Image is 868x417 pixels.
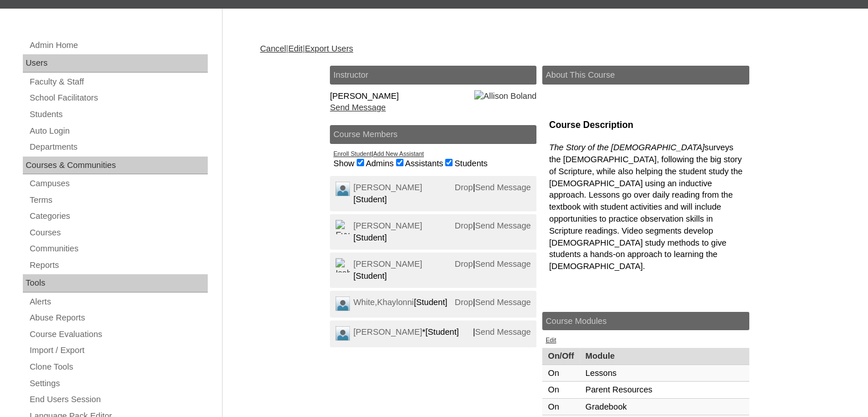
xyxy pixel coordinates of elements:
[542,399,580,416] td: On
[330,66,536,85] h2: Instructor
[580,348,749,365] td: Module
[23,54,208,73] div: Users
[474,90,536,102] img: Allison Boland
[373,150,424,157] a: Add New Assistant
[29,295,208,309] a: Alerts
[475,259,531,268] a: Send Message
[455,220,531,232] span: |
[455,221,473,230] a: Drop
[29,75,208,89] a: Faculty & Staff
[29,91,208,105] a: School Facilitators
[260,44,286,53] a: Cancel
[455,182,531,194] span: |
[330,103,386,112] a: Send Message
[288,44,302,53] a: Edit
[23,274,208,292] div: Tools
[353,183,422,204] span: [Student]
[29,177,208,191] a: Campuses
[305,44,353,53] a: Export Users
[29,226,208,240] a: Courses
[353,298,447,307] span: [Student]
[542,312,749,331] h2: Course Modules
[549,142,742,272] p: surveys the [DEMOGRAPHIC_DATA], following the big story of Scripture, while also helping the stud...
[473,326,531,338] span: |
[336,182,350,196] img: Kenneth Miller
[580,382,749,399] td: Parent Resources
[353,327,422,336] a: [PERSON_NAME]
[353,221,422,230] a: [PERSON_NAME]
[546,336,556,343] a: Edit
[455,259,473,268] a: Drop
[29,242,208,256] a: Communities
[549,143,704,152] em: The Story of the [DEMOGRAPHIC_DATA]
[29,107,208,122] a: Students
[455,258,531,270] span: |
[330,66,536,114] div: [PERSON_NAME]
[29,376,208,391] a: Settings
[29,193,208,207] a: Terms
[542,66,749,85] h2: About This Course
[542,382,580,399] td: On
[580,399,749,416] td: Gradebook
[23,157,208,175] div: Courses & Communities
[455,183,473,192] a: Drop
[29,38,208,53] a: Admin Home
[333,150,372,157] a: Enroll Student
[475,221,531,230] a: Send Message
[336,258,350,272] img: Isabella White
[336,220,350,234] img: Evyn White
[542,348,580,365] td: On/Off
[330,150,536,173] div: |
[542,365,580,382] td: On
[353,259,422,280] span: [Student]
[29,392,208,407] a: End Users Session
[475,327,531,336] a: Send Message
[549,120,633,130] span: Course Description
[29,360,208,374] a: Clone Tools
[475,183,531,192] a: Send Message
[336,296,350,311] img: Khaylonni White
[580,365,749,382] td: Lessons
[455,296,531,308] span: |
[29,327,208,342] a: Course Evaluations
[29,124,208,138] a: Auto Login
[353,327,459,336] span: *[Student]
[353,259,422,268] a: [PERSON_NAME]
[330,125,536,144] h2: Course Members
[29,258,208,272] a: Reports
[333,158,533,170] div: Show Admins Assistants Students
[353,221,422,242] span: [Student]
[455,298,473,307] a: Drop
[29,209,208,223] a: Categories
[29,311,208,325] a: Abuse Reports
[336,326,350,340] img: Josie Young
[29,140,208,154] a: Departments
[353,298,414,307] a: White,Khaylonni
[475,298,531,307] a: Send Message
[260,43,825,55] div: | |
[353,183,422,192] a: [PERSON_NAME]
[29,343,208,358] a: Import / Export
